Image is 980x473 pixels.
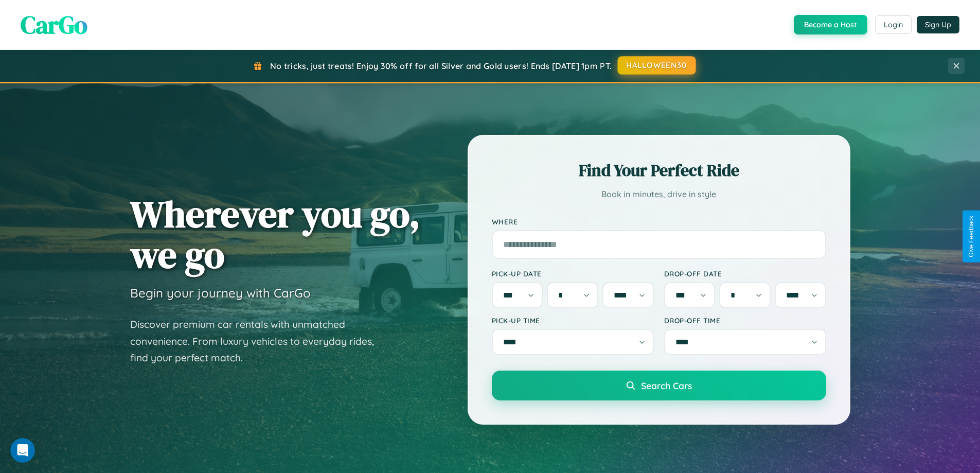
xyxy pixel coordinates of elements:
[492,217,826,226] label: Where
[130,316,387,366] p: Discover premium car rentals with unmatched convenience. From luxury vehicles to everyday rides, ...
[875,15,912,34] button: Login
[492,269,654,278] label: Pick-up Date
[664,269,826,278] label: Drop-off Date
[968,216,975,257] div: Give Feedback
[492,316,654,325] label: Pick-up Time
[917,16,959,33] button: Sign Up
[270,61,612,71] span: No tricks, just treats! Enjoy 30% off for all Silver and Gold users! Ends [DATE] 1pm PT.
[794,15,867,34] button: Become a Host
[618,56,696,75] button: HALLOWEEN30
[10,438,35,463] iframe: Intercom live chat
[21,8,87,42] span: CarGo
[130,285,311,301] h3: Begin your journey with CarGo
[130,194,420,275] h1: Wherever you go, we go
[492,187,826,202] p: Book in minutes, drive in style
[492,159,826,182] h2: Find Your Perfect Ride
[641,380,692,391] span: Search Cars
[492,371,826,400] button: Search Cars
[664,316,826,325] label: Drop-off Time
